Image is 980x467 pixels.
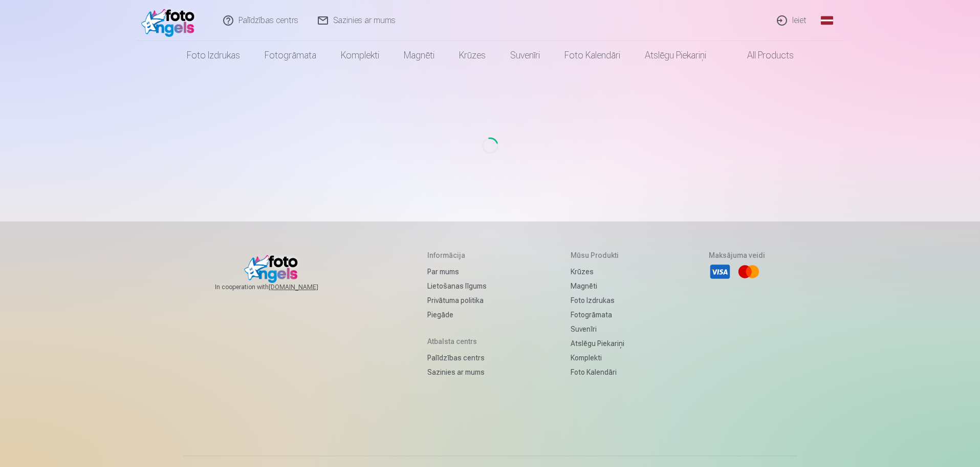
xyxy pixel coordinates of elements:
a: All products [718,41,806,70]
a: Par mums [427,265,487,279]
a: Foto izdrukas [175,41,252,70]
span: In cooperation with [215,283,343,291]
a: Atslēgu piekariņi [571,336,624,351]
h5: Atbalsta centrs [427,336,487,347]
a: [DOMAIN_NAME] [269,283,343,291]
li: Mastercard [737,260,760,283]
a: Piegāde [427,308,487,322]
a: Foto kalendāri [552,41,633,70]
a: Lietošanas līgums [427,279,487,293]
a: Foto kalendāri [571,365,624,379]
a: Magnēti [391,41,447,70]
a: Krūzes [571,265,624,279]
a: Privātuma politika [427,293,487,308]
h5: Mūsu produkti [571,250,624,260]
img: /fa1 [141,4,200,37]
a: Fotogrāmata [571,308,624,322]
a: Fotogrāmata [252,41,329,70]
h5: Informācija [427,250,487,260]
a: Sazinies ar mums [427,365,487,379]
a: Palīdzības centrs [427,351,487,365]
a: Komplekti [329,41,391,70]
a: Suvenīri [498,41,552,70]
a: Atslēgu piekariņi [633,41,718,70]
a: Foto izdrukas [571,293,624,308]
h5: Maksājuma veidi [709,250,765,260]
a: Krūzes [447,41,498,70]
a: Komplekti [571,351,624,365]
li: Visa [709,260,731,283]
a: Magnēti [571,279,624,293]
a: Suvenīri [571,322,624,336]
